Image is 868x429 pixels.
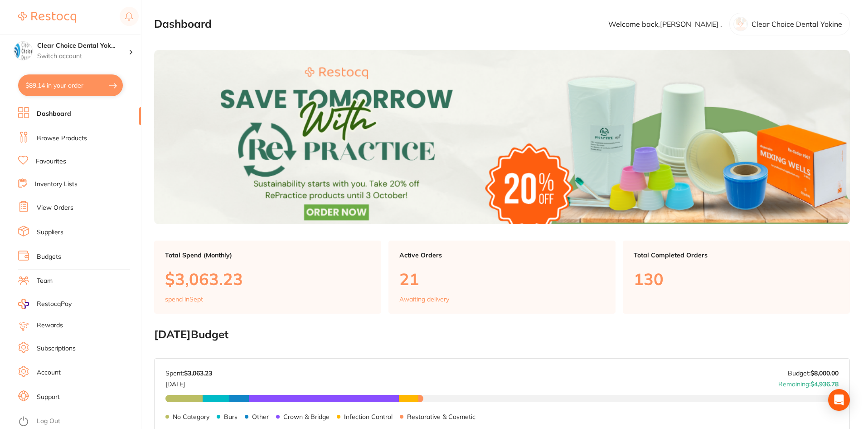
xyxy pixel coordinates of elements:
[154,18,212,30] h2: Dashboard
[399,270,605,288] p: 21
[18,12,76,23] img: Restocq Logo
[37,203,73,212] a: View Orders
[388,241,616,314] a: Active Orders21Awaiting delivery
[37,252,61,261] a: Budgets
[608,20,722,28] p: Welcome back, [PERSON_NAME] .
[344,413,393,420] p: Infection Control
[399,251,605,259] p: Active Orders
[37,393,60,402] a: Support
[252,413,269,420] p: Other
[778,377,839,388] p: Remaining:
[407,413,475,420] p: Restorative & Cosmetic
[37,417,60,426] a: Log Out
[165,296,203,303] p: spend in Sept
[37,321,63,330] a: Rewards
[37,52,129,61] p: Switch account
[14,42,32,60] img: Clear Choice Dental Yokine
[634,251,839,259] p: Total Completed Orders
[37,344,76,353] a: Subscriptions
[810,380,839,388] strong: $4,936.78
[224,413,238,420] p: Burs
[18,299,29,309] img: RestocqPay
[37,368,61,377] a: Account
[18,414,138,429] button: Log Out
[634,270,839,288] p: 130
[37,276,53,286] a: Team
[623,241,850,314] a: Total Completed Orders130
[752,20,842,28] p: Clear Choice Dental Yokine
[35,180,78,189] a: Inventory Lists
[165,370,212,377] p: Spent:
[37,41,129,50] h4: Clear Choice Dental Yokine
[828,389,850,411] div: Open Intercom Messenger
[788,370,839,377] p: Budget:
[18,7,76,28] a: Restocq Logo
[283,413,330,420] p: Crown & Bridge
[154,328,850,341] h2: [DATE] Budget
[37,300,72,309] span: RestocqPay
[37,109,71,118] a: Dashboard
[165,251,370,259] p: Total Spend (Monthly)
[184,369,212,377] strong: $3,063.23
[154,50,850,224] img: Dashboard
[399,296,449,303] p: Awaiting delivery
[810,369,839,377] strong: $8,000.00
[154,241,381,314] a: Total Spend (Monthly)$3,063.23spend inSept
[165,377,212,388] p: [DATE]
[165,270,370,288] p: $3,063.23
[173,413,209,420] p: No Category
[37,228,63,237] a: Suppliers
[37,134,87,143] a: Browse Products
[18,299,72,309] a: RestocqPay
[18,74,123,96] button: $89.14 in your order
[36,157,66,166] a: Favourites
